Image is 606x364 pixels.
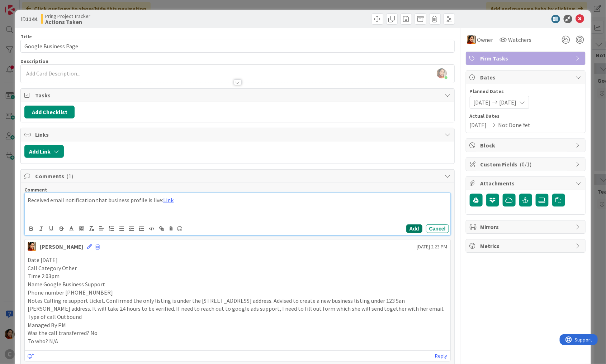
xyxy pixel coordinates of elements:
[24,186,47,193] span: Comment
[26,15,37,23] b: 1144
[470,112,582,120] span: Actual Dates
[28,329,448,337] p: Was the call transferred? No
[28,196,448,204] p: Received email notification that business profile is live:
[28,264,448,272] p: Call Category Other
[426,224,449,233] button: Cancel
[20,33,32,40] label: Title
[498,121,531,129] span: Not Done Yet
[480,73,572,82] span: Dates
[28,272,448,280] p: Time 2:03pm
[28,321,448,329] p: Managed By PM
[45,19,90,25] b: Actions Taken
[163,196,174,204] a: Link
[467,35,476,44] img: PM
[28,242,36,251] img: PM
[480,223,572,231] span: Mirrors
[15,1,33,10] span: Support
[45,13,90,19] span: Pring Project Tracker
[470,121,487,129] span: [DATE]
[480,179,572,188] span: Attachments
[28,280,448,288] p: Name Google Business Support
[28,297,448,313] p: Notes Calling re support ticket. Confirmed the only listing is under the [STREET_ADDRESS] address...
[20,40,455,53] input: type card name here...
[480,160,572,169] span: Custom Fields
[520,161,532,168] span: ( 0/1 )
[500,98,517,107] span: [DATE]
[28,337,448,345] p: To who? N/A
[435,351,448,360] a: Reply
[24,106,75,118] button: Add Checklist
[35,172,441,180] span: Comments
[66,173,73,180] span: ( 1 )
[480,242,572,250] span: Metrics
[40,242,83,251] div: [PERSON_NAME]
[417,243,448,251] span: [DATE] 2:23 PM
[28,313,448,321] p: Type of call Outbound
[28,288,448,297] p: Phone number [PHONE_NUMBER]
[480,54,572,63] span: Firm Tasks
[480,141,572,150] span: Block
[406,224,422,233] button: Add
[20,58,48,64] span: Description
[28,256,448,264] p: Date [DATE]
[477,35,493,44] span: Owner
[35,91,441,100] span: Tasks
[474,98,491,107] span: [DATE]
[20,15,37,23] span: ID
[24,145,64,158] button: Add Link
[437,68,447,78] img: ZE7sHxBjl6aIQZ7EmcD5y5U36sLYn9QN.jpeg
[508,35,532,44] span: Watchers
[35,130,441,139] span: Links
[470,88,582,95] span: Planned Dates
